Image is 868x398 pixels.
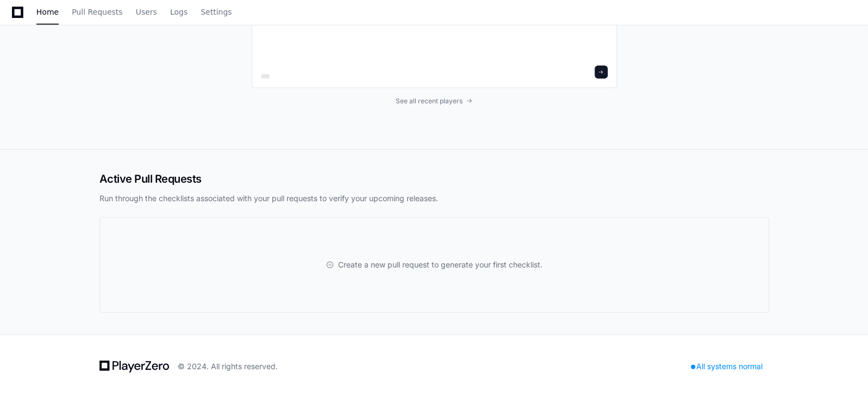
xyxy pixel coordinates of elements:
[99,171,769,186] h2: Active Pull Requests
[170,9,188,15] span: Logs
[252,97,617,105] a: See all recent players
[338,259,542,270] span: Create a new pull request to generate your first checklist.
[201,9,232,15] span: Settings
[684,359,769,374] div: All systems normal
[99,193,769,204] p: Run through the checklists associated with your pull requests to verify your upcoming releases.
[178,361,278,372] div: © 2024. All rights reserved.
[396,97,463,105] span: See all recent players
[136,9,157,15] span: Users
[72,9,122,15] span: Pull Requests
[36,9,59,15] span: Home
